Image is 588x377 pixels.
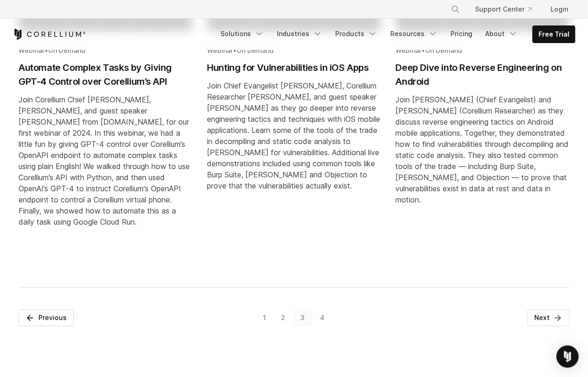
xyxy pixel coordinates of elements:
[396,94,569,206] div: Join [PERSON_NAME] (Chief Evangelist) and [PERSON_NAME] (Corellium Researcher) as they discuss re...
[293,310,313,327] a: Go to Page 3
[207,47,233,55] span: Webinar
[215,25,269,42] a: Solutions
[207,81,381,192] div: Join Chief Evangelist [PERSON_NAME], Corellium Researcher [PERSON_NAME], and guest speaker [PERSO...
[256,310,274,327] a: Go to Page 1
[534,314,550,323] span: Next
[19,310,74,327] a: Previous
[19,61,192,89] h2: Automate Complex Tasks by Giving GPT-4 Control over Corellium’s API
[533,26,575,43] a: Free Trial
[480,25,523,42] a: About
[215,25,575,43] div: Navigation Menu
[396,46,569,56] div: •
[396,47,422,55] span: Webinar
[330,25,383,42] a: Products
[19,310,569,361] nav: Pagination
[313,310,332,327] a: Go to Page 4
[385,25,443,42] a: Resources
[38,314,67,323] span: Previous
[19,47,44,55] span: Webinar
[207,61,381,75] h2: Hunting for Vulnerabilities in iOS Apps
[237,47,274,55] span: On Demand
[557,346,579,368] div: Open Intercom Messenger
[207,46,381,56] div: •
[468,1,539,18] a: Support Center
[425,47,463,55] span: On Demand
[19,94,192,228] div: Join Corellium Chief [PERSON_NAME], [PERSON_NAME], and guest speaker [PERSON_NAME] from [DOMAIN_N...
[543,1,575,18] a: Login
[445,25,478,42] a: Pricing
[274,310,293,327] a: Go to Page 2
[527,310,569,327] a: Next
[447,1,464,18] button: Search
[48,47,85,55] span: On Demand
[396,61,569,89] h2: Deep Dive into Reverse Engineering on Android
[271,25,328,42] a: Industries
[19,46,192,56] div: •
[440,1,575,18] div: Navigation Menu
[13,29,86,40] a: Corellium Home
